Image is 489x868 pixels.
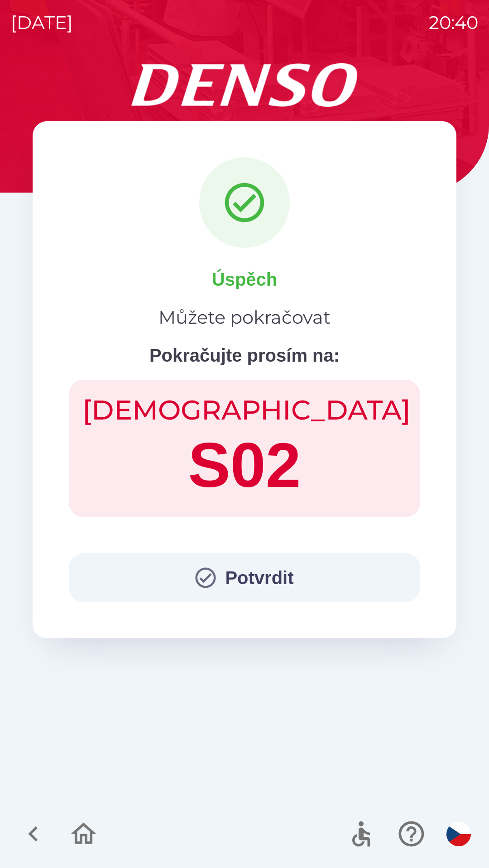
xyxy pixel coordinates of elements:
[158,304,331,331] p: Můžete pokračovat
[149,342,340,369] p: Pokračujte prosím na:
[429,9,478,36] p: 20:40
[212,266,278,293] p: Úspěch
[82,427,407,504] h1: S02
[82,393,407,427] h2: [DEMOGRAPHIC_DATA]
[446,822,471,846] img: cs flag
[69,553,420,602] button: Potvrdit
[33,63,456,107] img: Logo
[11,9,73,36] p: [DATE]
